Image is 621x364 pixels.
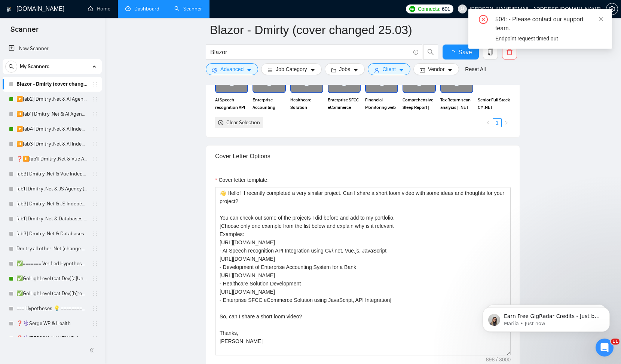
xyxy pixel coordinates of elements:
span: search [6,64,17,69]
button: search [5,61,17,73]
a: Dmitry all other .Net (change 2.13, cover change 5.18) [16,241,88,256]
span: caret-down [310,67,315,73]
span: 601 [442,5,450,13]
span: idcard [420,67,425,73]
span: holder [92,306,98,312]
img: logo [6,3,12,15]
span: caret-down [247,67,252,73]
a: searchScanner [174,6,202,12]
textarea: Cover letter template: [215,187,511,355]
li: Previous Page [484,118,493,127]
a: [ab3] Dmitry .Net & JS Independent (change 2.18) [16,196,88,211]
a: 1 [493,119,501,127]
div: Clear Selection [226,119,260,127]
div: Endpoint request timed out [495,34,603,43]
a: [ab1] Dmitry .Net & JS Agency (change 2.18) [16,181,88,196]
button: right [502,118,511,127]
span: Financial Monitoring web app: .NET, [DOMAIN_NAME] Core, SQL, API Integration [365,96,398,111]
span: close-circle [479,15,488,24]
img: upwork-logo.png [409,6,415,12]
span: close [599,16,604,22]
span: holder [92,246,98,252]
button: left [484,118,493,127]
button: settingAdvancedcaret-down [206,63,258,75]
a: New Scanner [9,41,96,56]
span: 11 [611,339,620,345]
li: 1 [493,118,502,127]
span: Senior Full Stack C# .NET developer and JavaScript expert, TechLead CV [478,96,511,111]
button: folderJobscaret-down [325,63,365,75]
span: holder [92,201,98,207]
a: === Hypotheses 💡 ============ [16,301,88,316]
span: info-circle [413,50,418,55]
button: search [423,45,438,59]
a: ⏸️[ab1] Dmitry .Net & AI Agency "finally" [16,107,88,122]
span: holder [92,96,98,102]
span: holder [92,321,98,327]
span: Advanced [220,65,244,73]
a: dashboardDashboard [125,6,159,12]
a: homeHome [88,6,110,12]
span: caret-down [447,67,453,73]
span: holder [92,81,98,87]
span: holder [92,141,98,147]
span: Scanner [4,24,45,40]
span: holder [92,336,98,342]
a: Reset All [465,65,486,73]
span: caret-down [399,67,404,73]
span: search [423,49,438,55]
li: New Scanner [3,41,102,56]
a: ❓⏸️[ab1] Dmitry .Net & Vue Agency (change 2.18) [16,152,88,166]
a: ✅GoHighLevel (cat:Dev)[b]regular font [16,286,88,301]
div: 504: - Please contact our support team. [495,15,603,33]
span: setting [606,6,618,12]
span: holder [92,216,98,222]
span: bars [267,67,273,73]
span: Enterprise SFCC eCommerce Solution using JavaScript, API Integration [328,96,361,111]
a: ❓⚕️Serge WP & Health [16,316,88,331]
a: Blazor - Dmirty (cover changed 25.03) [16,77,88,92]
a: [ab3] Dmitry .Net & Vue Independent (change 2.18) [16,166,88,181]
button: idcardVendorcaret-down [413,63,459,75]
span: My Scanners [20,59,49,74]
span: Jobs [339,65,351,73]
a: ✅GoHighLevel (cat:Dev)[a]Unicode [16,271,88,286]
a: ✅======= Verified Hypotheses ✅▶️======= [16,256,88,271]
a: setting [606,6,618,12]
span: holder [92,186,98,192]
span: holder [92,231,98,237]
span: holder [92,126,98,132]
a: ▶️[ab4] Dmitry .Net & AI Independent (noUnicode) [16,122,88,137]
span: holder [92,156,98,162]
a: [ab1] Dmitry .Net & Databases (change 2.18) [16,211,88,226]
button: barsJob Categorycaret-down [261,63,321,75]
a: ⏸️[ab3] Dmitry .Net & AI Independent (Unicode) [16,137,88,152]
input: Scanner name... [210,21,505,39]
span: setting [212,67,217,73]
span: Comprehensive Sleep Report | Medical device .NET, API Integration, AWS [403,96,435,111]
span: Client [382,65,396,73]
span: Connects: [418,5,440,13]
span: Enterprise Accounting System for Bank: [DOMAIN_NAME], SQL, Razor Pages, AJAX [253,96,285,111]
span: holder [92,111,98,117]
span: caret-down [353,67,358,73]
a: ▶️[ab2] Dmitry .Net & AI Agency "loom" [16,92,88,107]
span: Healthcare Solution Development .NET, Vue.js, RESTful APIs, PostgreSQL [290,96,323,111]
span: Job Category [276,65,307,73]
span: Save [458,48,472,57]
span: holder [92,276,98,282]
button: setting [606,3,618,15]
input: Search Freelance Jobs... [210,48,410,57]
button: Save [443,45,479,59]
a: [ab3] Dmitry .Net & Databases Independent (change 2.18) [16,226,88,241]
iframe: Intercom live chat [596,339,614,357]
span: loading [449,50,458,56]
div: Cover Letter Options [215,146,511,167]
span: user [374,67,379,73]
span: double-left [89,346,97,354]
button: userClientcaret-down [368,63,410,75]
span: close-circle [218,120,223,125]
